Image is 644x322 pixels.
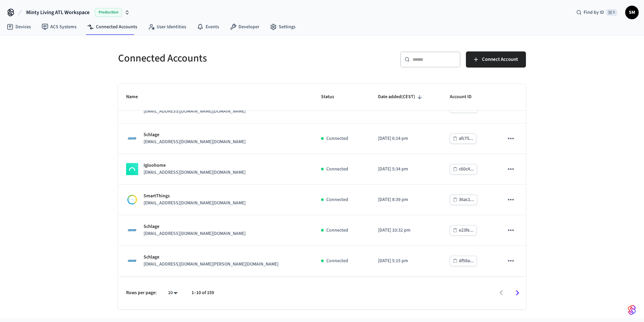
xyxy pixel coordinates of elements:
[224,21,265,33] a: Developer
[126,163,138,175] img: igloohome_logo
[584,9,604,16] span: Find by ID
[450,195,477,205] button: 36ac1...
[466,51,526,68] button: Connect Account
[625,6,639,19] button: SM
[459,226,474,235] div: e23fe...
[143,21,192,33] a: User Identities
[165,288,181,298] div: 10
[144,138,246,146] p: [EMAIL_ADDRESS][DOMAIN_NAME][DOMAIN_NAME]
[144,261,278,268] p: [EMAIL_ADDRESS][DOMAIN_NAME][PERSON_NAME][DOMAIN_NAME]
[82,21,143,33] a: Connected Accounts
[459,134,473,143] div: afc75...
[450,225,477,236] button: e23fe...
[192,289,214,296] p: 1–10 of 159
[36,21,82,33] a: ACS Systems
[144,169,246,176] p: [EMAIL_ADDRESS][DOMAIN_NAME][DOMAIN_NAME]
[509,285,525,301] button: Go to next page
[144,254,278,261] p: Schlage
[144,230,246,237] p: [EMAIL_ADDRESS][DOMAIN_NAME][DOMAIN_NAME]
[144,131,246,138] p: Schlage
[326,257,348,265] p: Connected
[118,51,318,65] h5: Connected Accounts
[144,200,246,207] p: [EMAIL_ADDRESS][DOMAIN_NAME][DOMAIN_NAME]
[378,257,434,265] p: [DATE] 5:15 pm
[626,6,638,18] span: SM
[321,92,343,102] span: Status
[450,133,476,144] button: afc75...
[126,289,157,296] p: Rows per page:
[482,55,518,64] span: Connect Account
[144,108,246,115] p: [EMAIL_ADDRESS][DOMAIN_NAME][DOMAIN_NAME]
[126,132,138,145] img: Schlage Logo, Square
[378,166,434,173] p: [DATE] 5:34 pm
[144,162,246,169] p: Igloohome
[126,255,138,267] img: Schlage Logo, Square
[326,166,348,173] p: Connected
[628,305,636,315] img: SeamLogoGradient.69752ec5.svg
[450,256,477,266] button: df58a...
[378,92,424,102] span: Date added(CEST)
[459,165,474,173] div: c60c4...
[144,223,246,230] p: Schlage
[326,135,348,142] p: Connected
[192,21,224,33] a: Events
[378,227,434,234] p: [DATE] 10:32 pm
[144,193,246,200] p: SmartThings
[26,8,90,16] span: Minty Living ATL Workspace
[326,196,348,203] p: Connected
[378,135,434,142] p: [DATE] 6:14 pm
[126,224,138,236] img: Schlage Logo, Square
[95,8,122,17] span: Production
[326,227,348,234] p: Connected
[378,196,434,203] p: [DATE] 8:39 pm
[126,92,147,102] span: Name
[1,21,36,33] a: Devices
[459,196,474,204] div: 36ac1...
[459,257,474,265] div: df58a...
[265,21,301,33] a: Settings
[450,92,480,102] span: Account ID
[126,194,138,206] img: Smartthings Logo, Square
[571,6,623,18] div: Find by ID⌘ K
[450,164,477,174] button: c60c4...
[606,9,617,16] span: ⌘ K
